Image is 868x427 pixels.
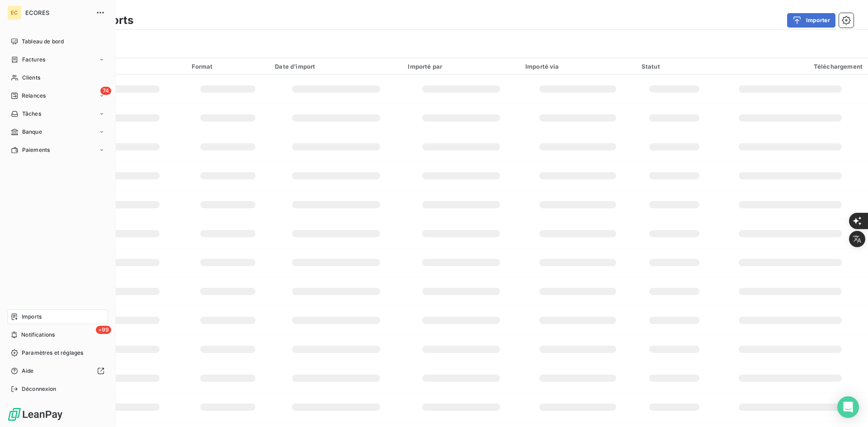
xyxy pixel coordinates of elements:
[22,110,41,118] span: Tâches
[837,396,859,418] div: Open Intercom Messenger
[525,63,631,70] div: Importé via
[22,313,42,321] span: Imports
[192,63,264,70] div: Format
[22,74,40,82] span: Clients
[96,326,111,334] span: +99
[25,9,90,16] span: ECORES
[7,407,63,422] img: Logo LeanPay
[787,13,835,28] button: Importer
[100,87,111,95] span: 74
[7,364,108,378] a: Aide
[22,349,83,357] span: Paramètres et réglages
[22,92,46,100] span: Relances
[21,331,55,339] span: Notifications
[22,385,57,393] span: Déconnexion
[22,128,42,136] span: Banque
[642,63,707,70] div: Statut
[7,5,22,20] div: EC
[22,146,50,154] span: Paiements
[275,63,397,70] div: Date d’import
[408,63,514,70] div: Importé par
[22,56,45,64] span: Factures
[718,63,863,70] div: Téléchargement
[22,367,34,375] span: Aide
[22,38,64,46] span: Tableau de bord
